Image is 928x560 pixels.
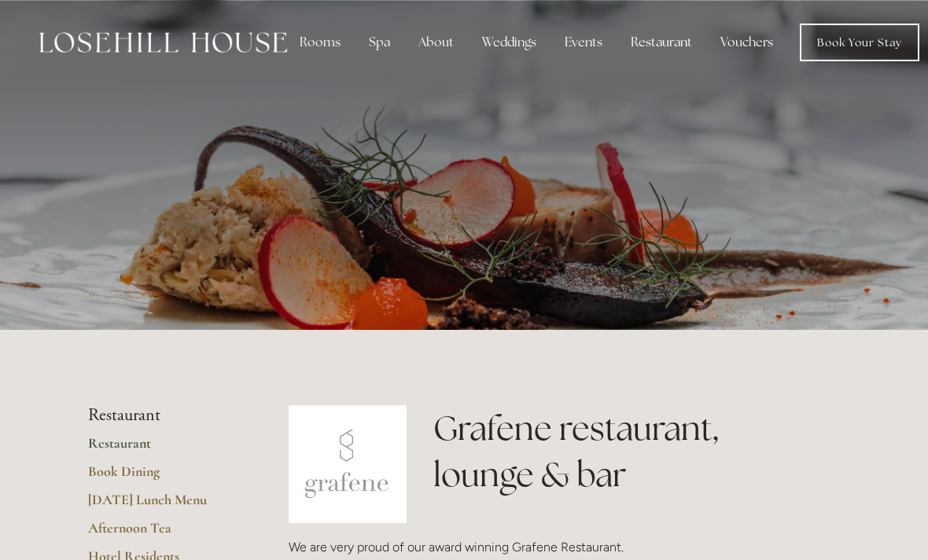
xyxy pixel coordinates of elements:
[88,434,238,463] a: Restaurant
[88,491,238,519] a: [DATE] Lunch Menu
[552,27,615,58] div: Events
[708,27,786,58] a: Vouchers
[88,405,238,426] li: Restaurant
[470,27,549,58] div: Weddings
[88,463,238,491] a: Book Dining
[433,405,840,498] h1: Grafene restaurant, lounge & bar
[356,27,403,58] div: Spa
[39,32,287,53] img: Losehill House
[406,27,466,58] div: About
[287,27,353,58] div: Rooms
[88,519,238,547] a: Afternoon Tea
[618,27,705,58] div: Restaurant
[800,24,919,61] a: Book Your Stay
[289,405,407,523] img: grafene.jpg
